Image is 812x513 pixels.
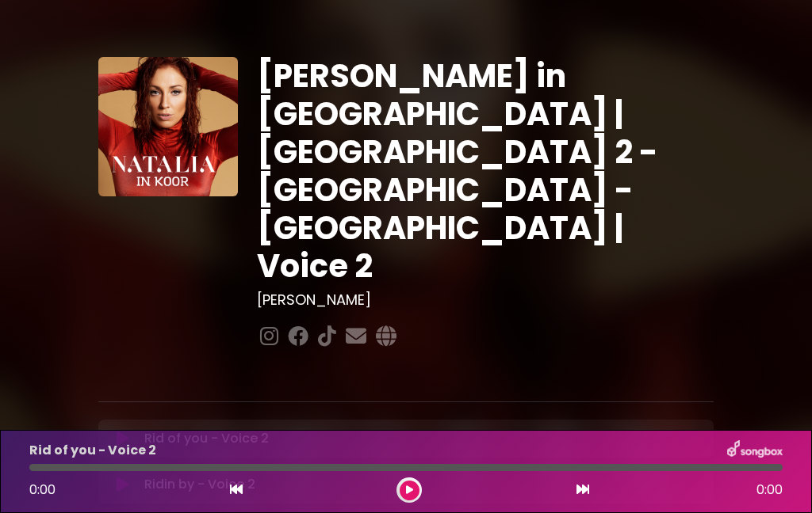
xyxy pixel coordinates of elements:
img: YTVS25JmS9CLUqXqkEhs [98,57,238,196]
span: 0:00 [29,481,56,499]
h1: [PERSON_NAME] in [GEOGRAPHIC_DATA] | [GEOGRAPHIC_DATA] 2 - [GEOGRAPHIC_DATA] - [GEOGRAPHIC_DATA] ... [257,57,714,285]
span: 0:00 [756,481,783,500]
p: Rid of you - Voice 2 [144,429,269,448]
h3: [PERSON_NAME] [257,291,714,309]
img: songbox-logo-white.png [727,440,783,461]
p: Rid of you - Voice 2 [29,441,156,460]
